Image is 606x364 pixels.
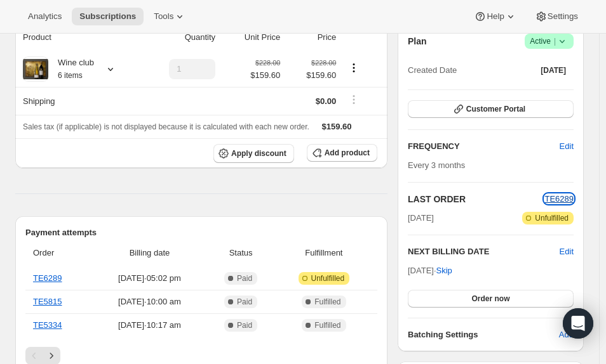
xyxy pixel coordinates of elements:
span: Status [212,247,271,259]
span: Fulfilled [314,320,340,330]
a: TE5334 [33,320,62,330]
span: Edit [560,140,574,153]
span: [DATE] · 10:00 am [95,296,203,308]
button: Edit [560,245,574,258]
button: Analytics [20,8,69,25]
button: Skip [429,261,460,281]
span: Paid [237,320,252,330]
span: Fulfillment [278,247,370,259]
span: Subscriptions [79,11,136,22]
span: [DATE] · 05:02 pm [95,272,203,285]
button: Customer Portal [408,100,574,118]
button: Shipping actions [344,93,364,107]
span: Every 3 months [408,160,465,170]
span: Analytics [28,11,62,22]
span: [DATE] [541,65,566,75]
button: Tools [146,8,194,25]
span: Tools [154,11,173,22]
small: 6 items [58,71,83,80]
span: Add product [325,148,370,158]
th: Price [284,23,340,51]
button: TE6289 [544,193,574,205]
span: Paid [237,297,252,307]
small: $228.00 [311,59,336,67]
button: Settings [527,8,586,25]
span: Skip [436,264,452,277]
th: Unit Price [219,23,284,51]
div: Open Intercom Messenger [563,308,593,339]
button: Add [551,325,581,345]
span: Unfulfilled [311,273,345,283]
th: Product [15,23,138,51]
a: TE5815 [33,297,62,306]
span: Created Date [408,64,457,77]
h2: Plan [408,35,427,48]
span: Billing date [95,247,203,259]
button: Add product [307,144,377,162]
span: Sales tax (if applicable) is not displayed because it is calculated with each new order. [23,122,309,131]
span: Fulfilled [314,297,340,307]
button: [DATE] [533,62,574,79]
span: $159.60 [250,69,280,82]
span: Apply discount [231,148,286,159]
span: Active [530,35,569,48]
h2: LAST ORDER [408,193,544,205]
button: Help [466,8,524,25]
div: Wine club [48,56,94,82]
h2: Payment attempts [25,226,377,239]
small: $228.00 [255,59,280,67]
button: Product actions [344,61,364,75]
span: Customer Portal [466,104,525,114]
h2: NEXT BILLING DATE [408,245,560,258]
a: TE6289 [33,273,62,283]
span: [DATE] · [408,266,452,275]
span: Order now [471,294,509,304]
button: Order now [408,290,574,308]
button: Edit [552,136,581,157]
span: | [554,36,556,46]
span: $0.00 [316,96,337,106]
span: Unfulfilled [535,213,569,223]
h6: Batching Settings [408,328,559,341]
span: Help [487,11,504,22]
button: Apply discount [213,144,294,163]
span: $159.60 [322,122,352,131]
span: Add [559,328,574,341]
span: [DATE] [408,212,434,224]
a: TE6289 [544,194,574,204]
h2: FREQUENCY [408,140,560,153]
th: Quantity [138,23,219,51]
th: Shipping [15,87,138,115]
span: Paid [237,273,252,283]
th: Order [25,239,91,267]
span: [DATE] · 10:17 am [95,319,203,332]
button: Subscriptions [72,8,144,25]
span: Settings [548,11,578,22]
span: $159.60 [288,69,336,82]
